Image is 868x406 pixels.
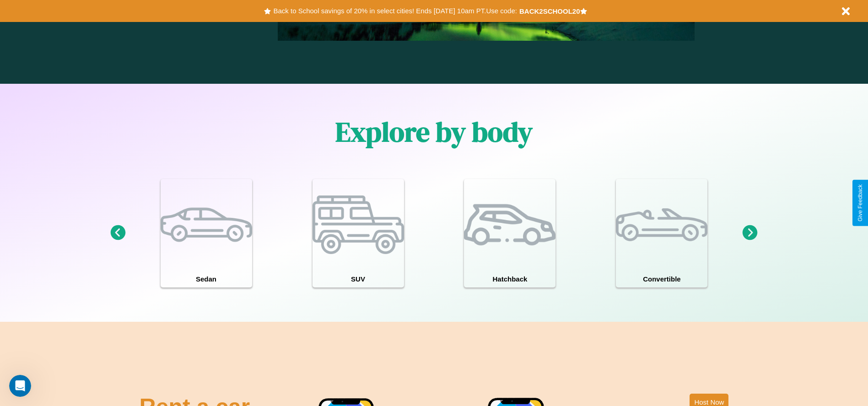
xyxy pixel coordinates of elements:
[271,5,519,17] button: Back to School savings of 20% in select cities! Ends [DATE] 10am PT.Use code:
[519,7,580,15] b: BACK2SCHOOL20
[161,271,252,287] h4: Sedan
[616,271,707,287] h4: Convertible
[857,184,863,222] div: Give Feedback
[464,271,555,287] h4: Hatchback
[313,271,404,287] h4: SUV
[9,375,31,397] iframe: Intercom live chat
[335,113,533,151] h1: Explore by body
